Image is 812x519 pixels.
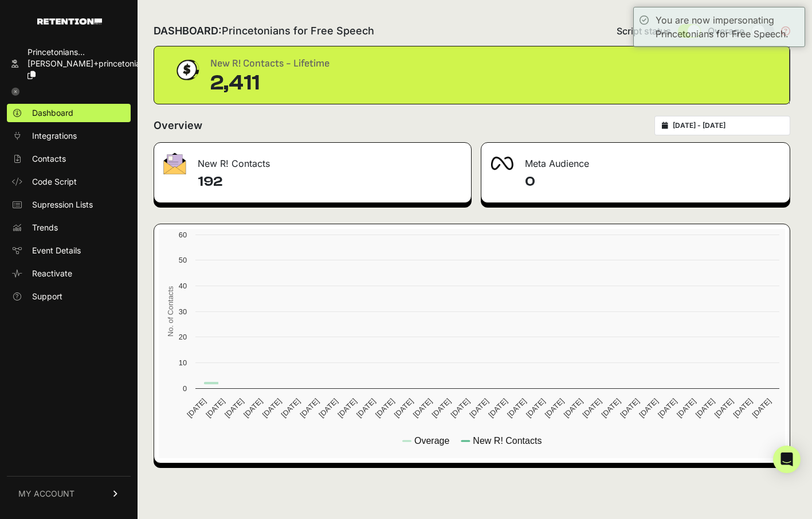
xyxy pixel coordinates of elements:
text: [DATE] [675,397,697,419]
text: [DATE] [694,397,716,419]
span: Supression Lists [32,199,93,210]
h4: 0 [525,173,781,191]
h4: 192 [198,173,462,191]
span: Reactivate [32,268,72,279]
text: 50 [179,256,187,264]
div: You are now impersonating Princetonians for Free Speech. [656,13,799,41]
a: Event Details [7,241,131,260]
text: [DATE] [524,397,547,419]
span: Support [32,291,62,302]
span: Integrations [32,130,77,142]
text: [DATE] [713,397,735,419]
text: [DATE] [656,397,678,419]
text: [DATE] [355,397,377,419]
img: dollar-coin-05c43ed7efb7bc0c12610022525b4bbbb207c7efeef5aecc26f025e68dcafac9.png [172,56,201,84]
text: [DATE] [468,397,490,419]
a: Princetonians... [PERSON_NAME]+princetonian... [7,43,131,84]
span: MY ACCOUNT [18,488,74,500]
text: [DATE] [449,397,471,419]
text: 60 [179,231,187,239]
div: Princetonians... [28,46,152,58]
text: 10 [179,358,187,367]
h2: Overview [154,118,202,134]
text: [DATE] [204,397,226,419]
text: 0 [183,384,187,393]
a: Dashboard [7,104,131,122]
a: Support [7,287,131,306]
div: Open Intercom Messenger [773,446,801,473]
text: [DATE] [242,397,264,419]
div: 2,411 [210,72,329,95]
text: [DATE] [637,397,660,419]
span: Code Script [32,176,77,188]
text: 40 [179,282,187,290]
div: New R! Contacts - Lifetime [210,56,329,72]
text: [DATE] [430,397,453,419]
span: Princetonians for Free Speech [222,25,374,37]
div: New R! Contacts [154,143,471,177]
text: [DATE] [599,397,622,419]
text: [DATE] [618,397,641,419]
img: fa-meta-2f981b61bb99beabf952f7030308934f19ce035c18b003e963880cc3fabeebb7.png [491,157,513,170]
h2: DASHBOARD: [154,23,374,39]
text: [DATE] [732,397,754,419]
text: New R! Contacts [473,436,542,446]
text: [DATE] [185,397,207,419]
img: fa-envelope-19ae18322b30453b285274b1b8af3d052b27d846a4fbe8435d1a52b978f639a2.png [163,153,186,174]
text: [DATE] [223,397,245,419]
text: Overage [414,436,449,446]
a: Supression Lists [7,196,131,214]
span: Script status [617,24,671,38]
text: No. of Contacts [166,286,175,337]
text: [DATE] [581,397,603,419]
text: [DATE] [505,397,528,419]
text: [DATE] [261,397,283,419]
text: [DATE] [393,397,415,419]
span: Contacts [32,153,66,165]
text: [DATE] [299,397,321,419]
a: Reactivate [7,264,131,283]
span: [PERSON_NAME]+princetonian... [28,58,152,68]
text: [DATE] [750,397,772,419]
a: MY ACCOUNT [7,476,131,511]
a: Trends [7,218,131,237]
span: Dashboard [32,107,73,119]
text: [DATE] [562,397,585,419]
text: [DATE] [487,397,509,419]
a: Integrations [7,127,131,145]
text: [DATE] [543,397,566,419]
span: Event Details [32,245,81,256]
text: [DATE] [280,397,302,419]
a: Contacts [7,150,131,168]
img: Retention.com [37,18,102,25]
text: [DATE] [374,397,396,419]
span: Trends [32,222,58,233]
text: [DATE] [411,397,434,419]
div: Meta Audience [481,143,790,177]
text: [DATE] [336,397,358,419]
a: Code Script [7,173,131,191]
text: [DATE] [317,397,339,419]
text: 30 [179,307,187,316]
text: 20 [179,333,187,341]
